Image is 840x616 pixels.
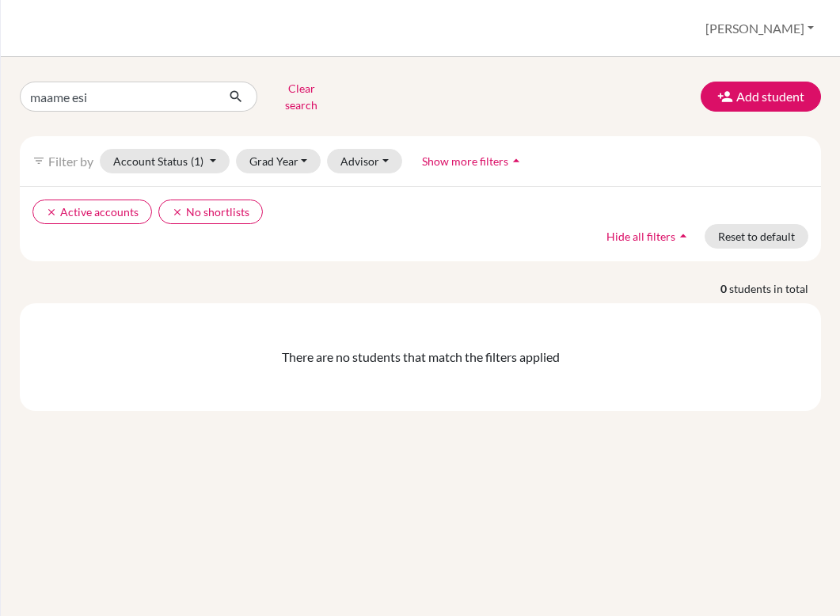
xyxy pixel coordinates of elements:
[593,224,705,249] button: Hide all filtersarrow_drop_up
[327,149,402,173] button: Advisor
[675,228,691,244] i: arrow_drop_up
[409,149,538,173] button: Show more filtersarrow_drop_up
[32,348,808,367] div: There are no students that match the filters applied
[508,153,524,169] i: arrow_drop_up
[32,154,45,167] i: filter_list
[422,154,508,168] span: Show more filters
[257,76,345,117] button: Clear search
[236,149,321,173] button: Grad Year
[48,154,93,169] span: Filter by
[729,280,821,297] span: students in total
[191,154,203,168] span: (1)
[100,149,230,173] button: Account Status(1)
[720,280,729,297] strong: 0
[701,82,821,112] button: Add student
[606,230,675,243] span: Hide all filters
[46,207,57,218] i: clear
[32,200,152,224] button: clearActive accounts
[705,224,808,249] button: Reset to default
[158,200,263,224] button: clearNo shortlists
[698,13,821,44] button: [PERSON_NAME]
[172,207,183,218] i: clear
[20,82,216,112] input: Find student by name...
